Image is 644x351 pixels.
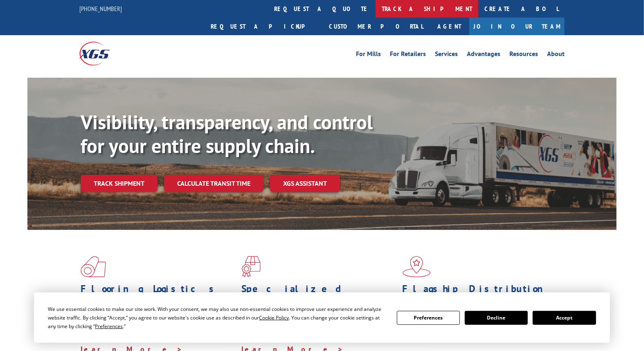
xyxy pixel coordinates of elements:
[435,51,458,60] a: Services
[81,256,106,277] img: xgs-icon-total-supply-chain-intelligence-red
[509,51,538,60] a: Resources
[241,284,396,308] h1: Specialized Freight Experts
[48,305,387,331] div: We use essential cookies to make our site work. With your consent, we may also use non-essential ...
[241,256,261,277] img: xgs-icon-focused-on-flooring-red
[547,51,565,60] a: About
[403,284,557,308] h1: Flagship Distribution Model
[356,51,381,60] a: For Mills
[467,51,500,60] a: Advantages
[390,51,426,60] a: For Retailers
[79,4,122,13] a: [PHONE_NUMBER]
[397,311,460,325] button: Preferences
[95,323,123,330] span: Preferences
[533,311,596,325] button: Accept
[323,18,429,35] a: Customer Portal
[465,311,528,325] button: Decline
[469,18,565,35] a: Join Our Team
[403,335,504,344] a: Learn More >
[270,175,340,192] a: XGS ASSISTANT
[403,256,431,277] img: xgs-icon-flagship-distribution-model-red
[205,18,323,35] a: Request a pickup
[429,18,469,35] a: Agent
[81,284,235,308] h1: Flooring Logistics Solutions
[164,175,263,192] a: Calculate transit time
[81,175,158,192] a: Track shipment
[34,292,610,343] div: Cookie Consent Prompt
[259,314,289,321] span: Cookie Policy
[81,109,373,158] b: Visibility, transparency, and control for your entire supply chain.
